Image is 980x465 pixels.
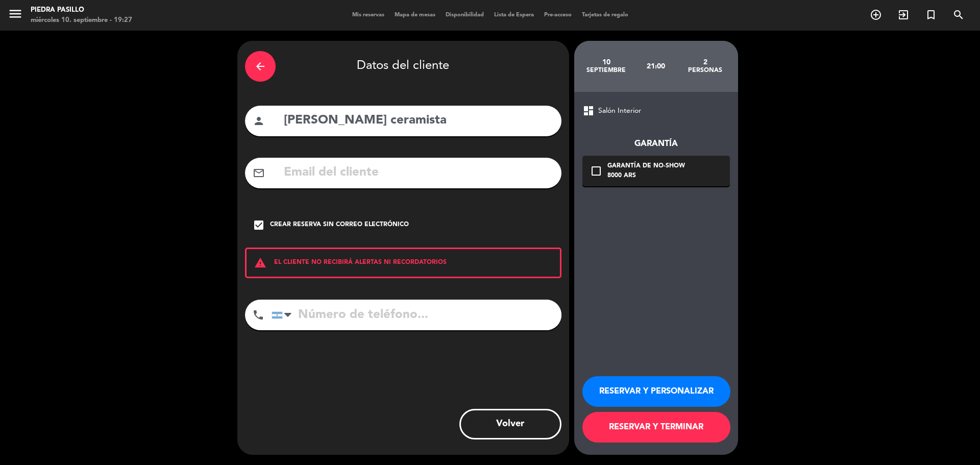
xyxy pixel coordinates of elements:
i: warning [247,257,274,269]
span: dashboard [582,105,595,117]
i: mail_outline [253,167,265,179]
div: 21:00 [631,48,680,84]
span: Disponibilidad [440,12,489,18]
div: Garantía de no-show [607,161,685,172]
i: phone [252,309,264,321]
i: add_circle_outline [870,9,882,21]
button: RESERVAR Y PERSONALIZAR [582,376,730,407]
i: person [253,115,265,127]
div: Argentina: +54 [272,300,296,330]
span: Lista de Espera [489,12,539,18]
i: check_box [253,219,265,231]
div: Datos del cliente [245,48,561,84]
div: 2 [680,58,730,66]
span: Tarjetas de regalo [577,12,633,18]
span: Mis reservas [347,12,389,18]
i: check_box_outline_blank [590,165,602,177]
i: turned_in_not [925,9,937,21]
div: septiembre [582,66,631,75]
span: Pre-acceso [539,12,577,18]
span: Mapa de mesas [389,12,440,18]
div: personas [680,66,730,75]
span: Salón Interior [598,105,641,117]
i: arrow_back [254,60,266,72]
div: 10 [582,58,631,66]
i: search [952,9,965,21]
button: Volver [459,409,561,439]
input: Email del cliente [283,162,554,183]
div: Garantía [582,137,730,151]
div: 8000 ARS [607,171,685,181]
button: menu [8,6,23,25]
input: Nombre del cliente [283,110,554,131]
input: Número de teléfono... [272,300,561,330]
i: exit_to_app [897,9,910,21]
div: miércoles 10. septiembre - 19:27 [31,15,132,26]
i: menu [8,6,23,21]
div: Crear reserva sin correo electrónico [270,220,409,230]
div: EL CLIENTE NO RECIBIRÁ ALERTAS NI RECORDATORIOS [245,248,561,278]
button: RESERVAR Y TERMINAR [582,412,730,443]
div: Piedra Pasillo [31,5,132,15]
